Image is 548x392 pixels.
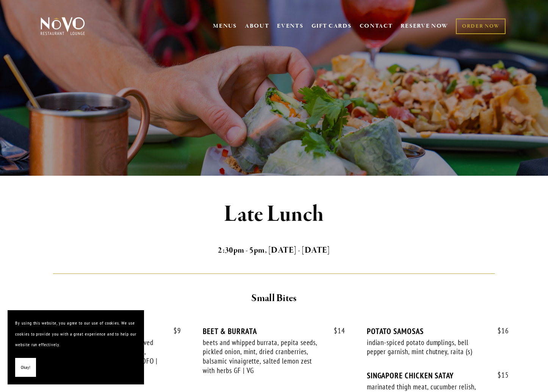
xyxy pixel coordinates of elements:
a: GIFT CARDS [312,19,352,33]
a: CONTACT [360,19,393,33]
div: indian-spiced potato dumplings, bell pepper garnish, mint chutney, raita (s) [367,338,487,356]
div: SINGAPORE CHICKEN SATAY [367,371,509,380]
span: Okay! [21,362,30,373]
span: $ [498,370,501,380]
strong: Late Lunch [224,200,324,229]
span: 9 [166,326,181,335]
img: Novo Restaurant &amp; Lounge [39,17,86,36]
strong: Small Bites [251,292,296,305]
span: 16 [490,326,509,335]
a: EVENTS [277,22,303,30]
button: Okay! [15,358,36,377]
div: beets and whipped burrata, pepita seeds, pickled onion, mint, dried cranberries, balsamic vinaigr... [203,338,323,375]
span: $ [174,326,177,335]
a: MENUS [213,22,237,30]
span: $ [498,326,501,335]
div: POTATO SAMOSAS [367,326,509,336]
a: RESERVE NOW [401,19,448,33]
section: Cookie banner [8,310,144,384]
span: 14 [326,326,345,335]
span: 15 [490,371,509,380]
a: ORDER NOW [456,19,506,34]
strong: 2:30pm - 5pm, [DATE] - [DATE] [218,245,330,256]
a: ABOUT [245,22,269,30]
span: $ [334,326,338,335]
div: BEET & BURRATA [203,326,345,336]
p: By using this website, you agree to our use of cookies. We use cookies to provide you with a grea... [15,318,136,350]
